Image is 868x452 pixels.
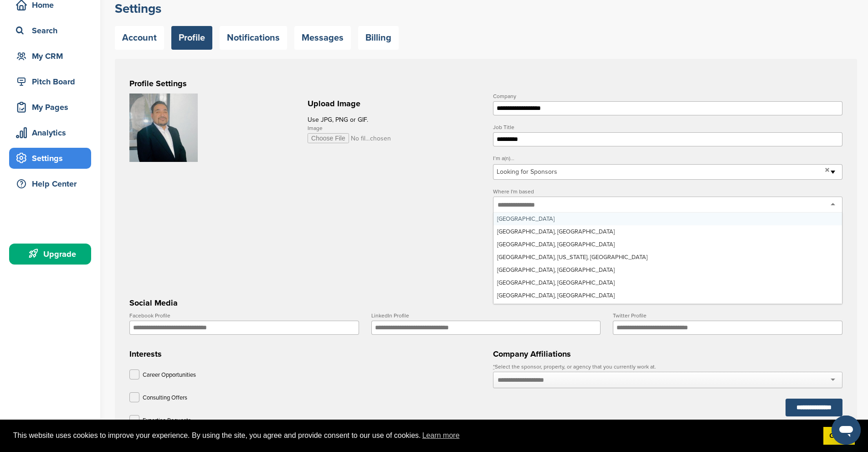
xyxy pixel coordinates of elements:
div: Settings [14,150,91,166]
a: Upgrade [9,244,91,265]
div: Search [14,22,91,39]
iframe: Button to launch messaging window [832,416,861,445]
a: Profile [171,26,212,50]
a: Analytics [9,122,91,143]
h2: Upload Image [308,98,479,110]
p: Expertise Requests [143,415,191,426]
label: Select the sponsor, property, or agency that you currently work at. [493,364,842,369]
a: Billing [358,26,399,50]
div: [GEOGRAPHIC_DATA], [GEOGRAPHIC_DATA] [493,225,842,238]
a: Pitch Board [9,71,91,92]
a: Notifications [220,26,287,50]
p: Career Opportunities [143,369,196,381]
label: LinkedIn Profile [371,313,601,318]
a: learn more about cookies [421,429,461,442]
div: [GEOGRAPHIC_DATA], [US_STATE], [GEOGRAPHIC_DATA] [493,251,842,264]
p: Consulting Offers [143,392,187,404]
div: [GEOGRAPHIC_DATA], [GEOGRAPHIC_DATA] [493,276,842,289]
div: Upgrade [14,246,91,262]
div: [GEOGRAPHIC_DATA], [GEOGRAPHIC_DATA] [493,238,842,251]
abbr: required [493,364,495,370]
span: Looking for Sponsors [497,166,822,177]
a: Account [115,26,164,50]
div: My Pages [14,99,91,115]
label: Where I'm based [493,189,842,194]
div: Pitch Board [14,73,91,90]
p: Use JPG, PNG or GIF. [308,114,479,125]
a: Help Center [9,173,91,194]
h3: Company Affiliations [493,348,842,360]
div: [GEOGRAPHIC_DATA] [493,213,842,225]
a: dismiss cookie message [823,427,855,445]
div: [GEOGRAPHIC_DATA], [GEOGRAPHIC_DATA] [493,289,842,302]
h3: Interests [129,348,479,360]
div: [GEOGRAPHIC_DATA], [GEOGRAPHIC_DATA] [493,264,842,276]
label: Twitter Profile [613,313,842,318]
div: My CRM [14,48,91,64]
a: My CRM [9,46,91,67]
h2: Settings [115,0,857,17]
h3: Profile Settings [129,77,842,90]
label: I’m a(n)... [493,156,842,161]
a: Search [9,20,91,41]
a: My Pages [9,97,91,118]
label: Job Title [493,125,842,130]
h3: Social Media [129,296,842,309]
span: This website uses cookies to improve your experience. By using the site, you agree and provide co... [13,429,816,442]
div: [GEOGRAPHIC_DATA], [GEOGRAPHIC_DATA] [493,302,842,315]
a: Settings [9,148,91,169]
div: Help Center [14,176,91,192]
div: Analytics [14,125,91,141]
label: Facebook Profile [129,313,359,318]
label: Image [308,125,479,131]
a: Messages [294,26,351,50]
label: Company [493,94,842,99]
img: LI%20cover%20photo.jpg [129,94,198,162]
